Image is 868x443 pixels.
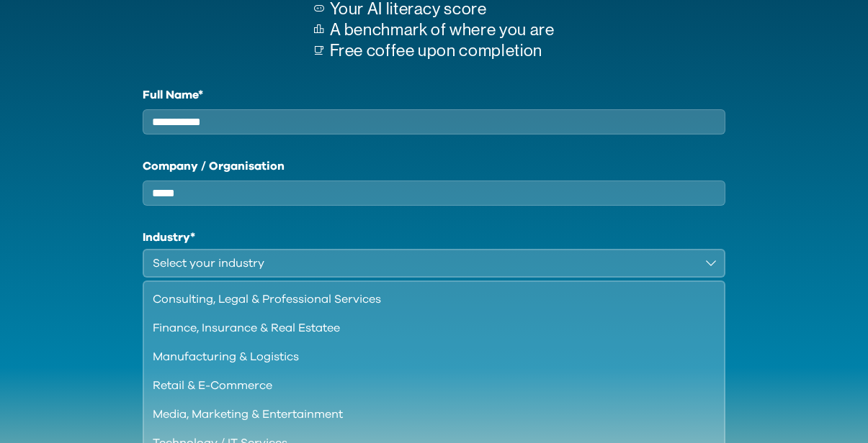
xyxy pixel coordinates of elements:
label: Full Name* [143,86,726,104]
div: Finance, Insurance & Real Estatee [153,319,699,337]
div: Consulting, Legal & Professional Services [153,291,699,308]
button: Select your industry [143,249,726,278]
label: Company / Organisation [143,157,726,175]
div: Media, Marketing & Entertainment [153,406,699,423]
p: Free coffee upon completion [330,40,555,61]
div: Retail & E-Commerce [153,377,699,394]
p: A benchmark of where you are [330,19,555,40]
h1: Industry* [143,229,726,246]
div: Manufacturing & Logistics [153,348,699,365]
div: Select your industry [153,255,696,272]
